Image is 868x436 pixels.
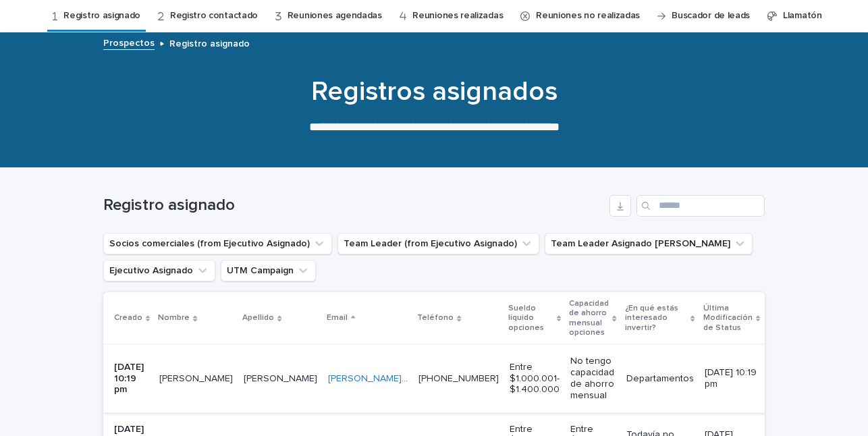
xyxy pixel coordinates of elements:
p: Teléfono [417,310,454,325]
p: No tengo capacidad de ahorro mensual [570,356,615,401]
p: Creado [114,310,142,325]
a: [PERSON_NAME][EMAIL_ADDRESS][PERSON_NAME][DOMAIN_NAME] [328,374,628,383]
p: Nombre [158,310,190,325]
a: [PHONE_NUMBER] [418,374,499,383]
p: Registro asignado [169,35,250,50]
a: Prospectos [103,34,155,50]
button: UTM Campaign [221,260,316,281]
button: Team Leader Asignado LLamados [545,233,753,254]
p: [DATE] 10:19 pm [705,367,759,390]
button: Team Leader (from Ejecutivo Asignado) [337,233,539,254]
button: Socios comerciales (from Ejecutivo Asignado) [103,233,332,254]
p: Entre $1.000.001- $1.400.000 [510,362,560,396]
p: Apellido [242,310,274,325]
p: Email [327,310,348,325]
p: Departamentos [626,373,694,385]
p: Sueldo líquido opciones [508,301,553,335]
p: [DATE] 10:19 pm [114,362,148,396]
p: ¿En qué estás interesado invertir? [625,301,688,335]
p: [PERSON_NAME] [159,371,236,385]
input: Search [636,195,765,217]
p: Última Modificación de Status [703,301,753,335]
p: Capacidad de ahorro mensual opciones [569,296,609,341]
button: Ejecutivo Asignado [103,260,215,281]
p: [PERSON_NAME] [244,371,320,385]
h1: Registro asignado [103,196,604,215]
h1: Registros asignados [103,76,765,108]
